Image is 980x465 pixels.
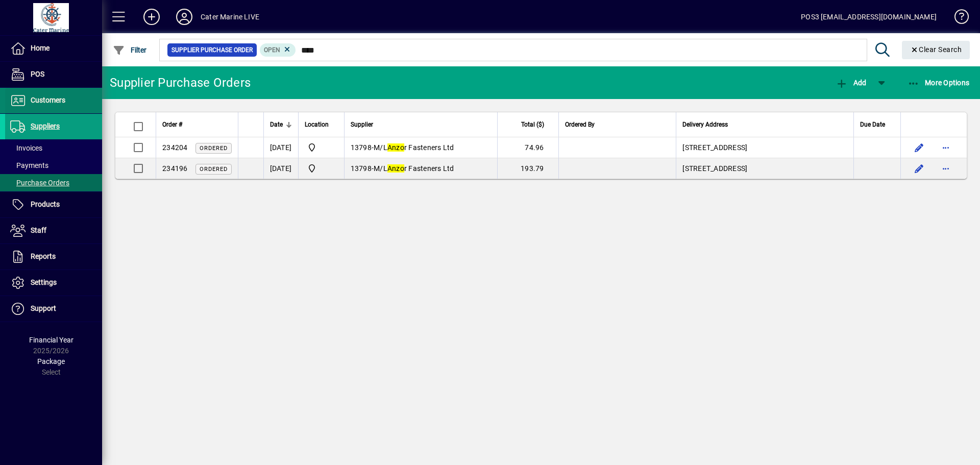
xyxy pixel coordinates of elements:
em: Anzo [387,164,404,173]
span: Clear Search [910,45,962,54]
span: Financial Year [29,336,73,344]
span: 13798 [351,143,372,152]
span: Home [31,44,50,52]
span: Purchase Orders [10,179,69,187]
td: [DATE] [263,158,298,179]
span: Ordered [200,145,228,152]
span: Settings [31,278,57,286]
div: Supplier Purchase Orders [110,75,251,91]
span: Ordered [200,166,228,173]
div: Order # [162,119,232,130]
span: Cater Marine [305,162,338,175]
span: Ordered By [565,119,595,130]
button: Edit [911,139,927,156]
span: 234196 [162,164,188,173]
td: - [344,158,497,179]
em: Anzo [387,143,404,152]
a: Settings [5,270,102,296]
span: Supplier [351,119,373,130]
span: POS [31,70,44,78]
a: Payments [5,157,102,174]
div: Location [305,119,338,130]
span: Suppliers [31,122,60,130]
a: Home [5,36,102,61]
span: 234204 [162,143,188,152]
td: 74.96 [497,137,558,158]
button: Profile [168,8,201,26]
span: Package [37,357,65,365]
span: Staff [31,226,46,234]
td: [STREET_ADDRESS] [676,158,853,179]
a: Customers [5,88,102,113]
div: Total ($) [504,119,553,130]
span: M/L r Fasteners Ltd [374,164,454,173]
span: Invoices [10,144,42,152]
span: M/L r Fasteners Ltd [374,143,454,152]
span: Due Date [860,119,885,130]
span: Order # [162,119,182,130]
span: Filter [113,46,147,54]
span: Products [31,200,60,208]
span: More Options [908,79,970,87]
div: Supplier [351,119,491,130]
span: Reports [31,252,56,260]
div: POS3 [EMAIL_ADDRESS][DOMAIN_NAME] [801,9,937,25]
button: Clear [902,41,970,59]
span: Supplier Purchase Order [171,45,253,55]
span: Date [270,119,283,130]
a: Knowledge Base [947,2,967,35]
button: More options [938,160,954,177]
div: Cater Marine LIVE [201,9,259,25]
button: Add [833,74,869,92]
mat-chip: Completion Status: Open [260,43,296,57]
a: Products [5,192,102,217]
td: 193.79 [497,158,558,179]
span: Delivery Address [682,119,728,130]
a: Support [5,296,102,322]
span: Location [305,119,329,130]
div: Ordered By [565,119,670,130]
span: Customers [31,96,65,104]
a: Reports [5,244,102,270]
span: Add [836,79,866,87]
span: Payments [10,161,48,169]
button: Filter [110,41,150,59]
td: - [344,137,497,158]
button: Edit [911,160,927,177]
span: Open [264,46,280,54]
td: [DATE] [263,137,298,158]
div: Due Date [860,119,894,130]
a: POS [5,62,102,87]
button: More Options [905,74,972,92]
a: Purchase Orders [5,174,102,191]
span: Total ($) [521,119,544,130]
span: Support [31,304,56,312]
a: Staff [5,218,102,243]
button: More options [938,139,954,156]
td: [STREET_ADDRESS] [676,137,853,158]
span: 13798 [351,164,372,173]
span: Cater Marine [305,141,338,154]
a: Invoices [5,139,102,157]
button: Add [135,8,168,26]
div: Date [270,119,292,130]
